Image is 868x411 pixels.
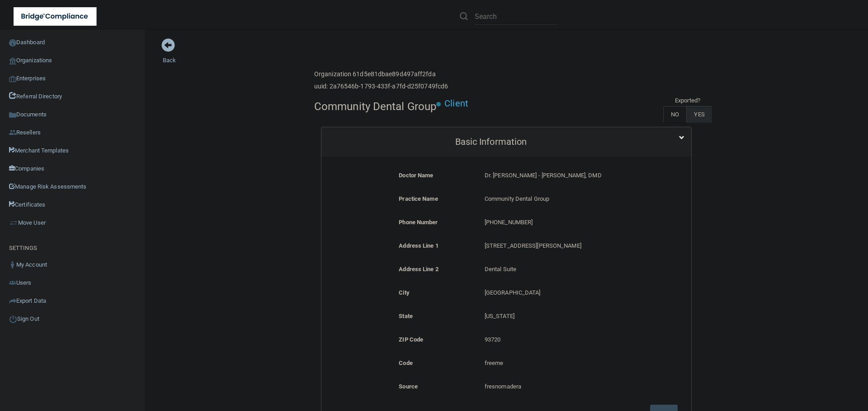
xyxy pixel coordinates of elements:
[686,106,712,123] label: YES
[485,170,642,181] p: Dr. [PERSON_NAME] - [PERSON_NAME], DMD
[9,279,16,286] img: icon-users.e205127d.png
[399,219,438,226] b: Phone Number
[328,132,684,152] a: Basic Information
[399,289,409,296] b: City
[9,218,18,227] img: briefcase.64adab9b.png
[9,57,16,65] img: organization-icon.f8decf85.png
[9,315,17,323] img: ic_power_dark.7ecde6b1.png
[663,106,686,123] label: NO
[663,95,712,106] td: Exported?
[399,242,438,249] b: Address Line 1
[9,76,16,82] img: enterprise.0d942306.png
[9,243,37,254] label: SETTINGS
[475,8,557,25] input: Search
[485,264,642,275] p: Dental Suite
[485,194,642,204] p: Community Dental Group
[9,39,16,46] img: ic_dashboard_dark.d01f4a41.png
[485,240,642,251] p: [STREET_ADDRESS][PERSON_NAME]
[460,12,468,20] img: ic-search.3b580494.png
[314,71,448,78] h6: Organization 61d5e81dbae89d497aff2fda
[485,287,642,298] p: [GEOGRAPHIC_DATA]
[399,172,433,179] b: Doctor Name
[9,261,16,268] img: ic_user_dark.df1a06c3.png
[444,95,468,112] p: Client
[399,383,418,390] b: Source
[163,46,176,64] a: Back
[399,195,438,202] b: Practice Name
[485,381,642,392] p: fresnomadera
[314,83,448,90] h6: uuid: 2a76546b-1793-433f-a7fd-d25f0749fcd6
[314,101,436,112] h4: Community Dental Group
[328,137,654,147] h5: Basic Information
[485,217,642,228] p: [PHONE_NUMBER]
[485,358,642,369] p: freeme
[399,313,413,319] b: State
[14,7,97,26] img: bridge_compliance_login_screen.278c3ca4.svg
[399,336,423,343] b: ZIP Code
[485,334,642,345] p: 93720
[399,360,412,366] b: Code
[485,311,642,322] p: [US_STATE]
[399,266,438,272] b: Address Line 2
[9,129,16,136] img: ic_reseller.de258add.png
[9,297,16,305] img: icon-export.b9366987.png
[9,111,16,119] img: icon-documents.8dae5593.png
